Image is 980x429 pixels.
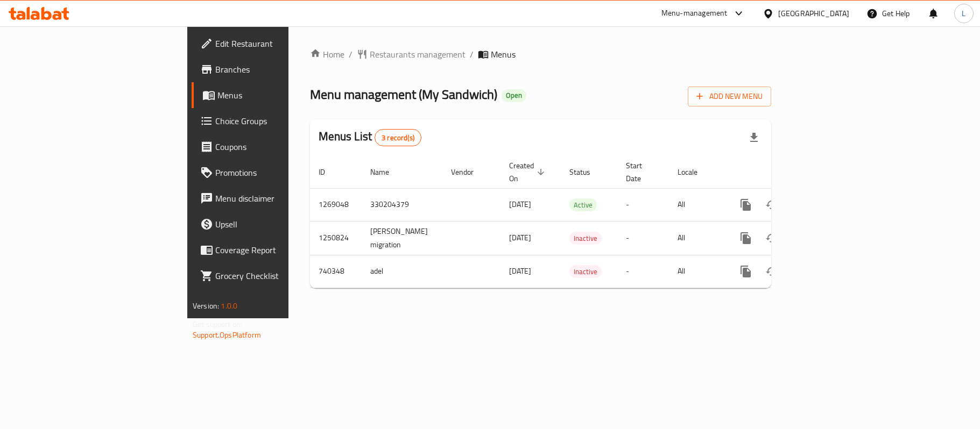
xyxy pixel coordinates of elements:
[192,237,351,263] a: Coverage Report
[215,269,342,282] span: Grocery Checklist
[778,8,849,19] div: [GEOGRAPHIC_DATA]
[192,56,351,82] a: Branches
[569,198,597,211] div: Active
[193,328,261,342] a: Support.OpsPlatform
[733,192,759,218] button: more
[491,48,516,61] span: Menus
[221,299,237,313] span: 1.0.0
[375,129,421,146] div: Total records count
[215,166,342,179] span: Promotions
[192,82,351,108] a: Menus
[215,244,342,256] span: Coverage Report
[741,125,767,151] div: Export file
[192,263,351,289] a: Grocery Checklist
[661,7,728,20] div: Menu-management
[215,218,342,231] span: Upsell
[370,48,466,61] span: Restaurants management
[678,166,711,178] span: Locale
[733,225,759,251] button: more
[617,221,669,255] td: -
[502,91,526,100] span: Open
[669,221,724,255] td: All
[215,192,342,205] span: Menu disclaimer
[370,166,403,178] span: Name
[724,156,845,189] th: Actions
[193,317,242,331] span: Get support on:
[362,221,442,255] td: [PERSON_NAME] migration
[509,159,548,185] span: Created On
[569,166,604,178] span: Status
[688,87,771,106] button: Add New Menu
[962,8,965,19] span: L
[362,188,442,221] td: 330204379
[215,140,342,153] span: Coupons
[569,266,602,278] span: Inactive
[319,128,421,146] h2: Menus List
[192,211,351,237] a: Upsell
[617,255,669,288] td: -
[669,255,724,288] td: All
[617,188,669,221] td: -
[217,89,342,102] span: Menus
[451,166,488,178] span: Vendor
[310,82,497,106] span: Menu management ( My Sandwich )
[759,225,785,251] button: Change Status
[569,199,597,211] span: Active
[310,48,771,61] nav: breadcrumb
[669,188,724,221] td: All
[569,265,602,278] div: Inactive
[192,134,351,160] a: Coupons
[215,115,342,127] span: Choice Groups
[319,166,339,178] span: ID
[696,90,763,103] span: Add New Menu
[215,63,342,76] span: Branches
[733,259,759,284] button: more
[509,231,531,245] span: [DATE]
[310,156,845,288] table: enhanced table
[509,264,531,278] span: [DATE]
[362,255,442,288] td: adel
[192,108,351,134] a: Choice Groups
[626,159,656,185] span: Start Date
[357,48,466,61] a: Restaurants management
[192,185,351,211] a: Menu disclaimer
[502,89,526,102] div: Open
[215,37,342,50] span: Edit Restaurant
[192,31,351,56] a: Edit Restaurant
[470,48,474,61] li: /
[375,133,421,143] span: 3 record(s)
[509,197,531,211] span: [DATE]
[569,232,602,245] span: Inactive
[193,299,219,313] span: Version:
[759,192,785,218] button: Change Status
[192,160,351,185] a: Promotions
[759,259,785,284] button: Change Status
